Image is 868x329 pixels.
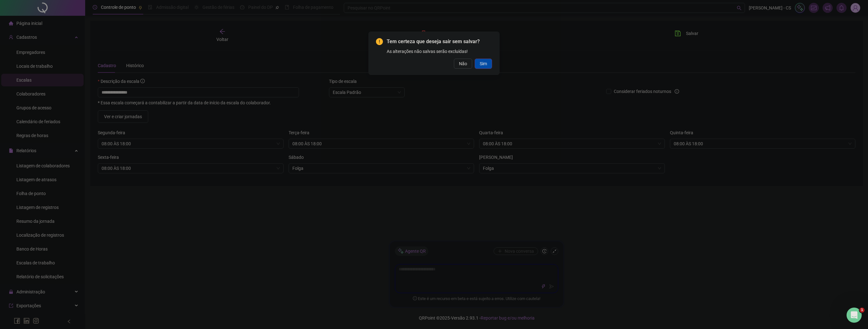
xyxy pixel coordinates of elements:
span: Sim [480,60,487,67]
span: Tem certeza que deseja sair sem salvar? [387,38,480,44]
span: Não [459,60,467,67]
iframe: Intercom live chat [847,308,862,323]
span: 1 [859,308,865,313]
span: As alterações não salvas serão excluídas! [387,49,468,54]
button: Não [454,59,472,69]
span: exclamation-circle [376,38,383,45]
button: Sim [475,59,492,69]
